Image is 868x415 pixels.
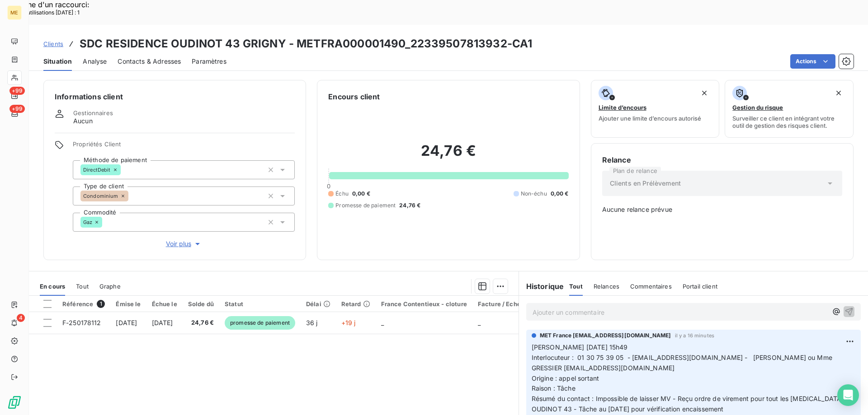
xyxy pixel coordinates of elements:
span: Contacts & Adresses [118,57,181,66]
span: promesse de paiement [225,316,295,330]
span: En cours [40,283,65,290]
button: Limite d’encoursAjouter une limite d’encours autorisé [591,80,720,138]
span: F-250178112 [62,319,101,326]
span: Tout [569,283,583,290]
span: 1 [97,300,105,308]
span: Limite d’encours [599,104,646,111]
span: 24,76 € [188,318,214,327]
span: Graphe [99,283,121,290]
span: Paramètres [192,57,226,66]
img: Logo LeanPay [7,395,22,410]
span: Relances [594,283,619,290]
div: Open Intercom Messenger [837,384,859,406]
span: Résumé du contact : Impossible de laisser MV - Reçu ordre de virement pour tout les [MEDICAL_DATA... [532,395,855,413]
span: Aucune relance prévue [602,205,842,214]
div: France Contentieux - cloture [381,300,467,308]
span: 24,76 € [399,201,420,210]
span: [PERSON_NAME] [DATE] 15h49 [532,343,628,351]
h6: Relance [602,154,842,165]
span: Portail client [683,283,717,290]
div: Délai [306,300,330,308]
span: Voir plus [166,239,202,248]
span: Gaz [83,219,92,225]
span: Promesse de paiement [335,201,396,210]
span: 0 [327,182,330,190]
span: MET France [EMAIL_ADDRESS][DOMAIN_NAME] [540,331,671,340]
a: Clients [43,39,63,48]
span: 36 j [306,319,318,326]
button: Voir plus [73,239,295,249]
span: [DATE] [152,319,173,326]
span: Échu [335,190,349,198]
span: Clients en Prélèvement [610,179,681,188]
span: Gestionnaires [73,109,113,117]
span: +99 [9,87,25,95]
h6: Informations client [55,91,295,102]
span: Commentaires [630,283,672,290]
div: Échue le [152,300,177,308]
span: Propriétés Client [73,140,295,153]
span: Raison : Tâche [532,384,576,392]
h2: 24,76 € [328,142,568,169]
span: Tout [76,283,89,290]
span: _ [381,319,384,326]
span: _ [478,319,481,326]
span: +99 [9,105,25,113]
span: Aucun [73,117,93,126]
span: Clients [43,40,63,47]
span: 0,00 € [352,190,370,198]
span: 4 [17,314,25,322]
span: [DATE] [116,319,137,326]
span: Surveiller ce client en intégrant votre outil de gestion des risques client. [732,115,846,129]
input: Ajouter une valeur [102,218,109,226]
div: Facture / Echéancier [478,300,540,308]
input: Ajouter une valeur [128,192,136,200]
button: Actions [790,54,835,69]
span: 0,00 € [551,190,569,198]
span: Situation [43,57,72,66]
span: Non-échu [521,190,547,198]
div: Émise le [116,300,141,308]
div: Solde dû [188,300,214,308]
div: Retard [341,300,370,308]
span: +19 j [341,319,356,326]
div: Référence [62,300,105,308]
h6: Encours client [328,91,380,102]
span: DirectDebit [83,167,111,173]
span: Analyse [83,57,107,66]
div: Statut [225,300,295,308]
span: Ajouter une limite d’encours autorisé [599,115,701,122]
span: Condominium [83,193,118,199]
span: Gestion du risque [732,104,783,111]
span: Interlocuteur : 01 30 75 39 05 - [EMAIL_ADDRESS][DOMAIN_NAME] - [PERSON_NAME] ou Mme GRESSIER [EM... [532,354,834,372]
span: Origine : appel sortant [532,374,599,382]
input: Ajouter une valeur [121,166,128,174]
button: Gestion du risqueSurveiller ce client en intégrant votre outil de gestion des risques client. [725,80,854,138]
h6: Historique [519,281,564,292]
h3: SDC RESIDENCE OUDINOT 43 GRIGNY - METFRA000001490_22339507813932-CA1 [80,36,532,52]
span: il y a 16 minutes [675,333,715,338]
